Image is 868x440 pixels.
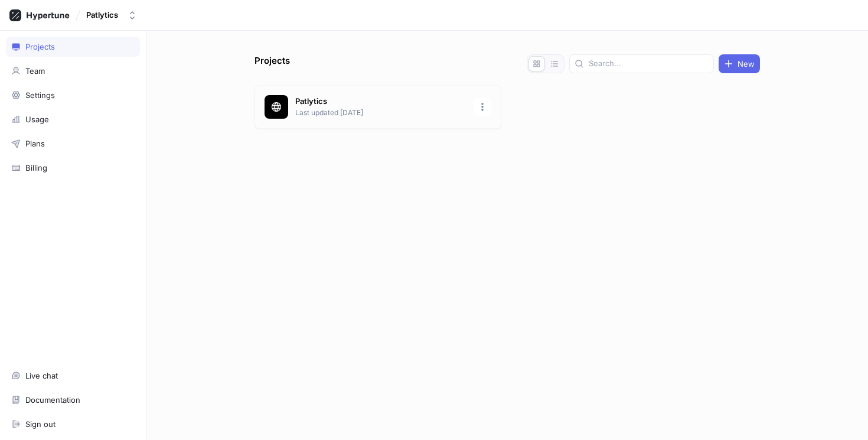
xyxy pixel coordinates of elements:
p: Projects [254,54,290,73]
input: Search... [589,58,709,70]
div: Sign out [25,419,56,429]
div: Plans [25,139,45,148]
div: Patlytics [86,10,118,20]
div: Documentation [25,395,80,405]
a: Documentation [6,390,140,410]
div: Team [25,66,45,76]
a: Projects [6,37,140,57]
div: Projects [25,42,55,51]
div: Billing [25,163,47,172]
div: Usage [25,115,49,124]
p: Last updated [DATE] [295,107,466,118]
a: Settings [6,85,140,105]
span: New [738,60,755,67]
a: Usage [6,109,140,129]
div: Settings [25,90,55,100]
p: Patlytics [295,96,466,107]
a: Plans [6,133,140,154]
div: Live chat [25,371,58,380]
a: Team [6,61,140,81]
button: New [719,54,760,73]
button: Patlytics [81,5,142,25]
a: Billing [6,158,140,178]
